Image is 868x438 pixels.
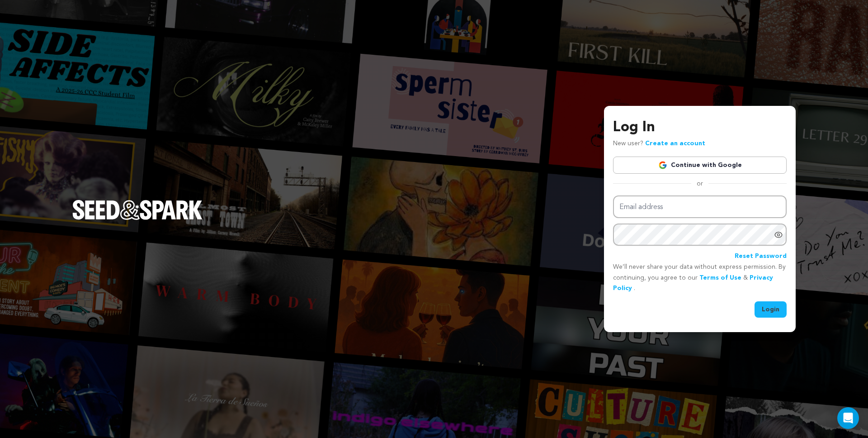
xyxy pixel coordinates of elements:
[774,230,783,239] a: Show password as plain text. Warning: this will display your password on the screen.
[755,301,787,318] button: Login
[72,200,203,238] a: Seed&Spark Homepage
[837,407,859,429] div: Open Intercom Messenger
[613,117,787,138] h3: Log In
[613,262,787,294] p: We’ll never share your data without express permission. By continuing, you agree to our & .
[72,200,203,220] img: Seed&Spark Logo
[658,161,667,170] img: Google logo
[645,140,705,147] a: Create an account
[613,138,705,149] p: New user?
[613,195,787,219] input: Email address
[699,275,741,281] a: Terms of Use
[735,251,787,262] a: Reset Password
[613,157,787,174] a: Continue with Google
[691,179,708,188] span: or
